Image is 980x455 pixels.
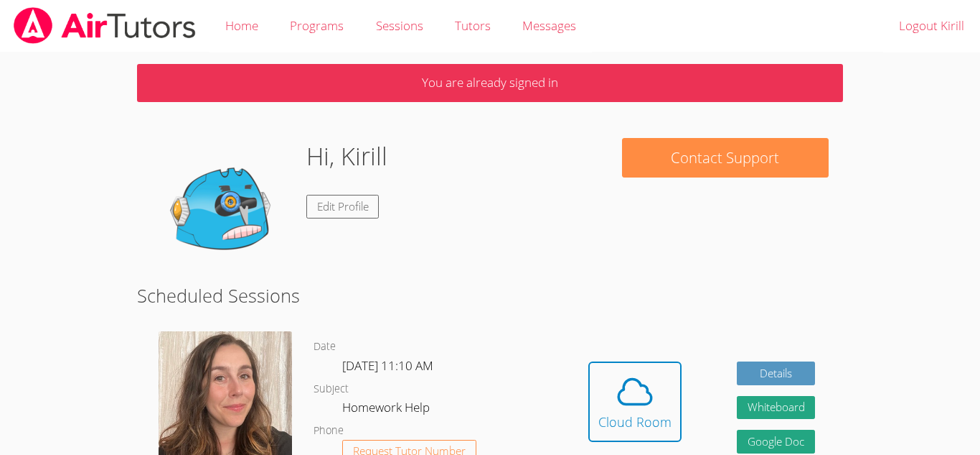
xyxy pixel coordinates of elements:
img: default.png [151,138,295,282]
a: Details [737,362,816,385]
button: Contact Support [622,138,829,178]
span: [DATE] 11:10 AM [342,357,433,374]
a: Google Doc [737,430,816,454]
dt: Phone [314,422,344,440]
h2: Scheduled Sessions [137,282,843,309]
p: You are already signed in [137,64,843,102]
button: Whiteboard [737,396,816,420]
a: Edit Profile [306,195,380,219]
h1: Hi, Kirill [306,138,387,175]
span: Messages [522,17,576,34]
dt: Date [314,338,336,356]
dd: Homework Help [342,397,433,422]
button: Cloud Room [588,362,682,442]
div: Cloud Room [598,412,672,432]
dt: Subject [314,380,349,398]
img: airtutors_banner-c4298cdbf04f3fff15de1276eac7730deb9818008684d7c2e4769d2f7ddbe033.png [12,7,197,44]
